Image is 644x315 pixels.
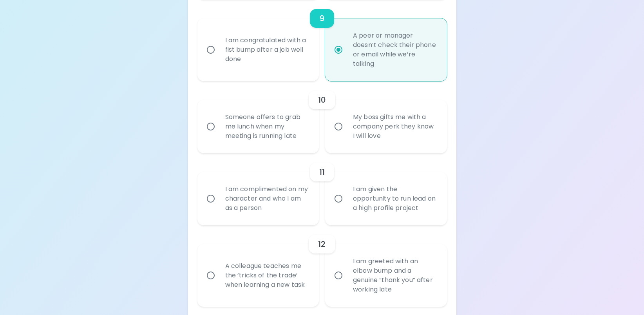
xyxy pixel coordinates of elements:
h6: 10 [318,94,326,106]
div: My boss gifts me with a company perk they know I will love [347,103,443,150]
div: I am congratulated with a fist bump after a job well done [219,26,315,73]
div: choice-group-check [197,81,447,153]
h6: 9 [319,12,324,25]
div: choice-group-check [197,153,447,225]
div: Someone offers to grab me lunch when my meeting is running late [219,103,315,150]
div: I am complimented on my character and who I am as a person [219,175,315,222]
div: I am given the opportunity to run lead on a high profile project [347,175,443,222]
div: A colleague teaches me the ‘tricks of the trade’ when learning a new task [219,252,315,299]
h6: 11 [319,166,325,178]
div: I am greeted with an elbow bump and a genuine “thank you” after working late [347,247,443,304]
div: choice-group-check [197,225,447,307]
h6: 12 [318,238,326,250]
div: A peer or manager doesn’t check their phone or email while we’re talking [347,22,443,78]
